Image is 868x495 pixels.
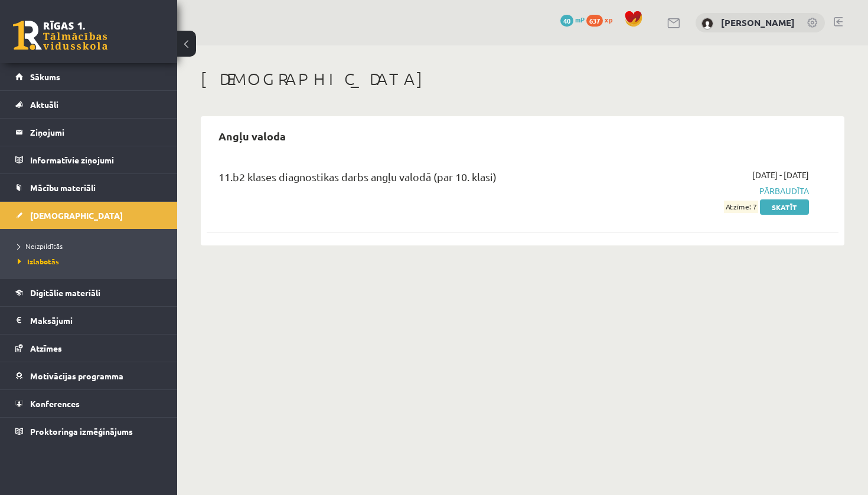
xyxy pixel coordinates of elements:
legend: Ziņojumi [30,119,162,146]
a: Konferences [15,390,162,417]
a: Skatīt [760,199,809,215]
span: [DEMOGRAPHIC_DATA] [30,210,123,221]
span: Neizpildītās [18,241,63,251]
a: Motivācijas programma [15,362,162,389]
span: Proktoringa izmēģinājums [30,426,133,437]
a: Digitālie materiāli [15,279,162,306]
h1: [DEMOGRAPHIC_DATA] [201,69,844,89]
a: Proktoringa izmēģinājums [15,418,162,445]
span: mP [575,15,585,24]
span: Izlabotās [18,257,59,266]
a: Aktuāli [15,91,162,118]
a: [DEMOGRAPHIC_DATA] [15,202,162,229]
span: Sākums [30,71,60,82]
legend: Maksājumi [30,307,162,334]
a: Izlabotās [18,256,165,267]
span: Motivācijas programma [30,371,123,381]
a: 40 mP [560,15,585,24]
span: Mācību materiāli [30,182,96,193]
span: Atzīme: 7 [724,201,758,213]
h2: Angļu valoda [207,122,298,150]
span: Konferences [30,398,80,409]
div: 11.b2 klases diagnostikas darbs angļu valodā (par 10. klasi) [218,169,606,191]
a: Rīgas 1. Tālmācības vidusskola [13,21,107,50]
a: Mācību materiāli [15,174,162,201]
span: xp [605,15,612,24]
span: 637 [586,15,603,27]
span: [DATE] - [DATE] [752,169,809,181]
a: Neizpildītās [18,241,165,251]
a: Ziņojumi [15,119,162,146]
a: Maksājumi [15,307,162,334]
span: Aktuāli [30,99,58,110]
span: Atzīmes [30,343,62,353]
span: Pārbaudīta [624,185,809,197]
a: [PERSON_NAME] [721,17,795,28]
a: 637 xp [586,15,618,24]
legend: Informatīvie ziņojumi [30,146,162,173]
span: Digitālie materiāli [30,287,100,298]
a: Informatīvie ziņojumi [15,146,162,173]
a: Atzīmes [15,335,162,362]
a: Sākums [15,63,162,90]
img: Ieva Krūmiņa [701,18,713,29]
span: 40 [560,15,573,27]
